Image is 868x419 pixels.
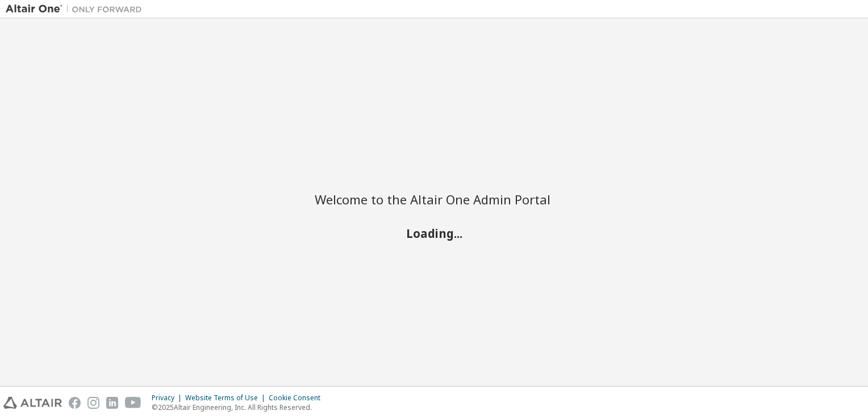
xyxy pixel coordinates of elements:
[269,393,327,403] div: Cookie Consent
[3,397,62,409] img: altair_logo.svg
[106,397,118,409] img: linkedin.svg
[152,393,185,403] div: Privacy
[6,3,148,15] img: Altair One
[315,191,553,207] h2: Welcome to the Altair One Admin Portal
[315,226,553,241] h2: Loading...
[185,393,269,403] div: Website Terms of Use
[69,397,81,409] img: facebook.svg
[87,397,99,409] img: instagram.svg
[152,403,327,412] p: © 2025 Altair Engineering, Inc. All Rights Reserved.
[125,397,141,409] img: youtube.svg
